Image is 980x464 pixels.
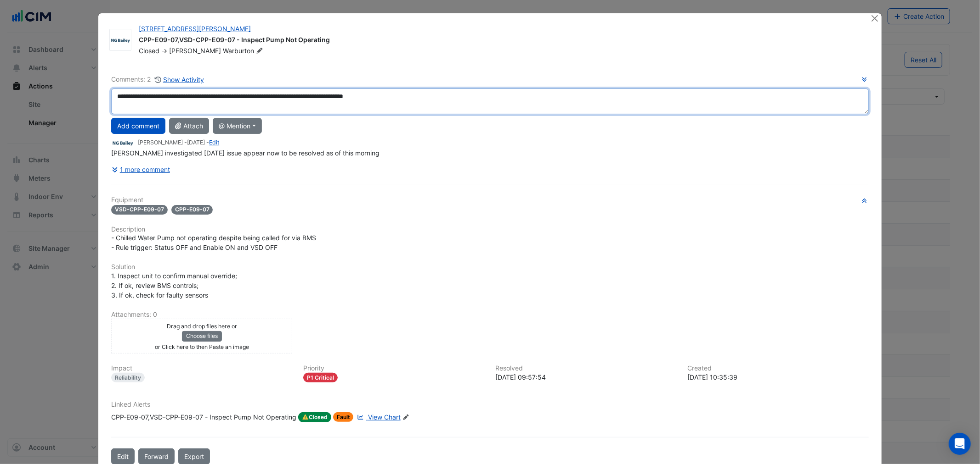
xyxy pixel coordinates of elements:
[171,205,213,215] span: CPP-E09-07
[209,139,219,146] a: Edit
[688,372,869,382] div: [DATE] 10:35:39
[495,365,676,372] h6: Resolved
[368,413,401,421] span: View Chart
[298,412,331,422] span: Closed
[333,412,354,422] span: Fault
[167,323,237,330] small: Drag and drop files here or
[111,161,170,177] button: 1 more comment
[182,331,222,341] button: Choose files
[139,25,251,33] a: [STREET_ADDRESS][PERSON_NAME]
[111,138,134,148] img: NG Bailey
[110,36,131,45] img: NG Bailey
[213,118,262,134] button: @ Mention
[111,263,868,271] h6: Solution
[111,196,868,204] h6: Equipment
[111,412,296,422] div: CPP-E09-07,VSD-CPP-E09-07 - Inspect Pump Not Operating
[688,365,869,372] h6: Created
[111,234,316,251] span: - Chilled Water Pump not operating despite being called for via BMS - Rule trigger: Status OFF an...
[111,311,868,319] h6: Attachments: 0
[303,373,338,382] div: P1 Critical
[870,13,880,23] button: Close
[111,149,380,157] span: [PERSON_NAME] investigated [DATE] issue appear now to be resolved as of this morning
[154,74,204,85] button: Show Activity
[139,47,159,55] span: Closed
[111,365,292,372] h6: Impact
[495,372,676,382] div: [DATE] 09:57:54
[303,365,484,372] h6: Priority
[111,74,204,85] div: Comments: 2
[161,47,167,55] span: ->
[111,401,868,409] h6: Linked Alerts
[155,343,249,350] small: or Click here to then Paste an image
[223,46,265,55] span: Warburton
[187,139,205,146] span: 2025-09-25 09:57:49
[355,412,400,422] a: View Chart
[111,226,868,233] h6: Description
[169,118,209,134] button: Attach
[169,47,221,55] span: [PERSON_NAME]
[949,433,971,455] div: Open Intercom Messenger
[111,373,145,382] div: Reliability
[402,414,409,421] fa-icon: Edit Linked Alerts
[111,118,165,134] button: Add comment
[111,272,239,299] span: 1. Inspect unit to confirm manual override; 2. If ok, review BMS controls; 3. If ok, check for fa...
[138,138,219,147] small: [PERSON_NAME] - -
[111,205,168,215] span: VSD-CPP-E09-07
[139,35,859,46] div: CPP-E09-07,VSD-CPP-E09-07 - Inspect Pump Not Operating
